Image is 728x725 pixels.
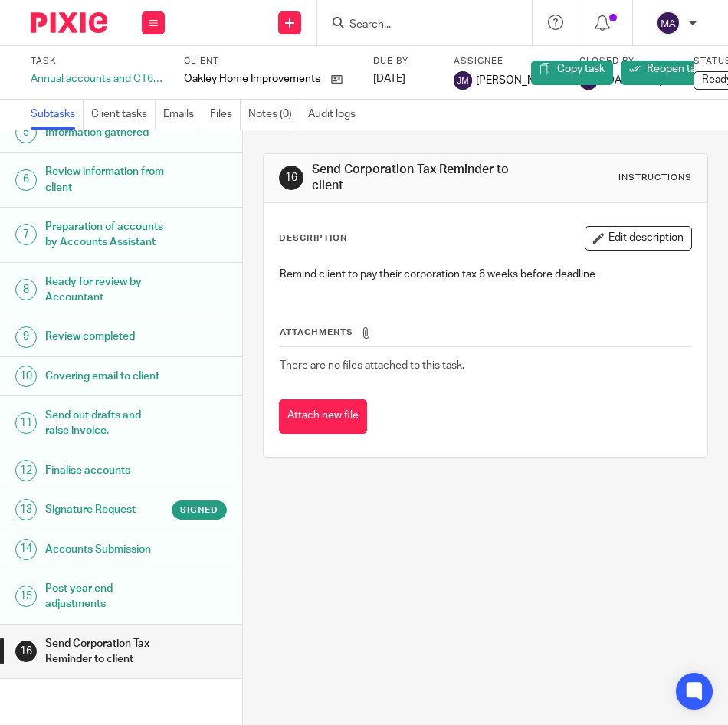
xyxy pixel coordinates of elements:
[15,224,37,245] div: 7
[312,162,518,195] h1: Send Corporation Tax Reminder to client
[15,169,37,191] div: 6
[454,71,472,90] img: svg%3E
[31,100,84,130] a: Subtasks
[279,166,303,190] div: 16
[91,100,156,130] a: Client tasks
[373,55,435,67] label: Due by
[656,11,680,35] img: svg%3E
[531,61,613,85] a: Copy task
[308,100,363,130] a: Audit logs
[279,232,347,244] p: Description
[348,18,486,32] input: Search
[31,55,165,67] label: Task
[15,539,37,560] div: 14
[248,100,300,130] a: Notes (0)
[454,55,560,67] label: Assignee
[585,226,692,251] button: Edit description
[184,55,358,67] label: Client
[45,325,166,348] h1: Review completed
[557,64,605,74] span: Copy task
[45,404,166,443] h1: Send out drafts and raise invoice.
[45,459,166,482] h1: Finalise accounts
[476,73,560,88] span: [PERSON_NAME]
[31,12,107,33] img: Pixie
[45,271,166,310] h1: Ready for review by Accountant
[15,122,37,143] div: 5
[647,64,707,74] span: Reopen task
[15,412,37,434] div: 11
[31,71,165,87] div: Annual accounts and CT600 return - NON BOOKKEEPING CLIENTS
[621,61,715,85] a: Reopen task
[15,586,37,607] div: 15
[15,326,37,348] div: 9
[618,172,692,184] div: Instructions
[184,71,323,87] p: Oakley Home Improvements Ltd
[210,100,241,130] a: Files
[45,160,166,199] h1: Review information from client
[163,100,202,130] a: Emails
[15,641,37,662] div: 16
[604,75,674,86] span: [DATE] 2:45pm
[15,279,37,300] div: 8
[15,499,37,520] div: 13
[579,55,674,67] label: Closed by
[180,504,218,517] span: Signed
[280,267,691,282] p: Remind client to pay their corporation tax 6 weeks before deadline
[45,538,166,561] h1: Accounts Submission
[373,71,435,87] div: [DATE]
[15,366,37,387] div: 10
[45,215,166,254] h1: Preparation of accounts by Accounts Assistant
[45,577,166,616] h1: Post year end adjustments
[45,498,166,521] h1: Signature Request
[280,328,353,336] span: Attachments
[279,399,367,434] button: Attach new file
[45,365,166,388] h1: Covering email to client
[45,632,166,671] h1: Send Corporation Tax Reminder to client
[280,360,464,371] span: There are no files attached to this task.
[45,121,166,144] h1: Information gathered
[15,460,37,481] div: 12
